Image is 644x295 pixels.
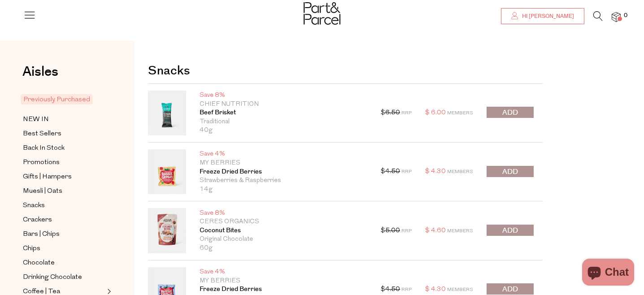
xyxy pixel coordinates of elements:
[148,52,543,84] h2: Snacks
[21,94,93,104] span: Previously Purchased
[23,229,60,240] span: Bars | Chips
[385,227,400,234] s: 5.00
[23,129,61,139] span: Best Sellers
[622,12,630,20] span: 0
[425,168,430,175] span: $
[200,159,367,168] p: My Berries
[200,235,367,244] p: Original Chocolate
[23,171,104,182] a: Gifts | Hampers
[447,169,473,174] span: Members
[23,243,40,254] span: Chips
[381,286,385,293] span: $
[381,227,385,234] span: $
[520,13,574,20] span: Hi [PERSON_NAME]
[425,109,430,116] span: $
[23,186,104,197] a: Muesli | Oats
[431,109,446,116] span: 6.00
[200,185,367,194] p: 14g
[425,227,430,234] span: $
[200,176,367,185] p: Strawberries & Raspberries
[23,200,45,211] span: Snacks
[23,157,60,168] span: Promotions
[23,128,104,139] a: Best Sellers
[401,169,412,174] span: RRP
[431,168,446,175] span: 4.30
[200,226,367,235] a: Coconut Bites
[200,168,367,177] a: Freeze Dried Berries
[23,272,82,283] span: Drinking Chocolate
[431,227,446,234] span: 4.60
[23,215,52,226] span: Crackers
[200,117,367,126] p: Traditional
[200,217,367,226] p: Ceres Organics
[381,168,385,175] span: $
[23,114,49,125] span: NEW IN
[447,111,473,116] span: Members
[304,2,340,25] img: Part&Parcel
[200,126,367,135] p: 40g
[23,214,104,226] a: Crackers
[401,229,412,234] span: RRP
[200,209,367,218] p: Save 8%
[23,257,104,269] a: Chocolate
[385,286,400,293] s: 4.50
[385,109,400,116] s: 6.50
[200,277,367,286] p: My Berries
[401,287,412,292] span: RRP
[612,12,621,22] a: 0
[23,143,65,154] span: Back In Stock
[381,109,385,116] span: $
[23,258,55,269] span: Chocolate
[200,244,367,253] p: 60g
[447,287,473,292] span: Members
[200,100,367,109] p: Chief Nutrition
[200,91,367,100] p: Save 8%
[200,150,367,159] p: Save 4%
[401,111,412,116] span: RRP
[23,200,104,211] a: Snacks
[579,259,637,288] inbox-online-store-chat: Shopify online store chat
[23,143,104,154] a: Back In Stock
[431,286,446,293] span: 4.30
[200,268,367,277] p: Save 4%
[200,285,367,294] a: Freeze Dried Berries
[447,229,473,234] span: Members
[23,172,72,182] span: Gifts | Hampers
[200,108,367,117] a: Beef Brisket
[23,272,104,283] a: Drinking Chocolate
[501,8,584,24] a: Hi [PERSON_NAME]
[425,286,430,293] span: $
[23,186,62,197] span: Muesli | Oats
[385,168,400,175] s: 4.50
[23,94,104,105] a: Previously Purchased
[23,114,104,125] a: NEW IN
[23,157,104,168] a: Promotions
[23,229,104,240] a: Bars | Chips
[23,243,104,254] a: Chips
[22,65,58,87] a: Aisles
[22,62,58,82] span: Aisles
